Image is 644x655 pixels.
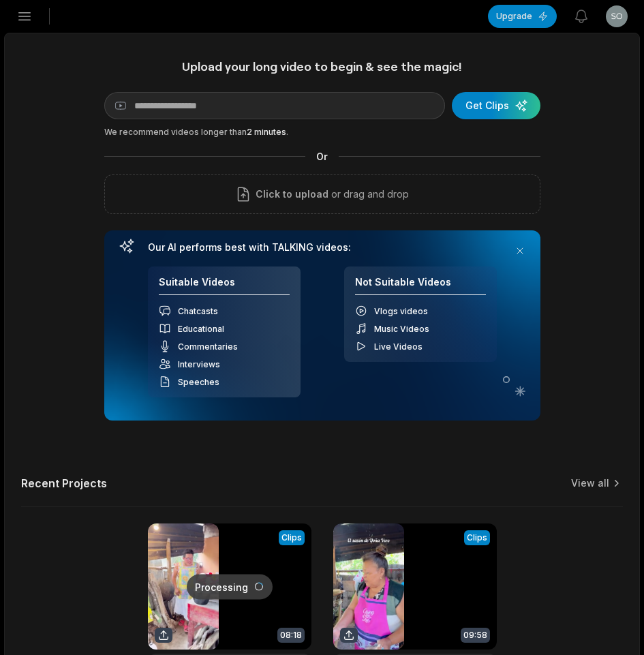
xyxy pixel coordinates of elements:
h2: Recent Projects [21,476,107,490]
span: Or [305,149,339,164]
button: Upgrade [488,5,557,28]
h3: Our AI performs best with TALKING videos: [148,241,497,254]
h4: Not Suitable Videos [355,276,486,296]
span: Commentaries [178,341,238,352]
h4: Suitable Videos [159,276,290,296]
h1: Upload your long video to begin & see the magic! [104,59,540,74]
span: Interviews [178,359,220,369]
span: Music Videos [374,324,429,334]
span: Click to upload [256,186,328,202]
p: or drag and drop [328,186,409,202]
span: 2 minutes [247,127,286,137]
span: Vlogs videos [374,306,428,316]
div: We recommend videos longer than . [104,126,540,138]
button: Get Clips [452,92,540,119]
span: Speeches [178,377,219,387]
a: View all [571,476,609,490]
span: Educational [178,324,224,334]
span: Chatcasts [178,306,218,316]
span: Live Videos [374,341,423,352]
